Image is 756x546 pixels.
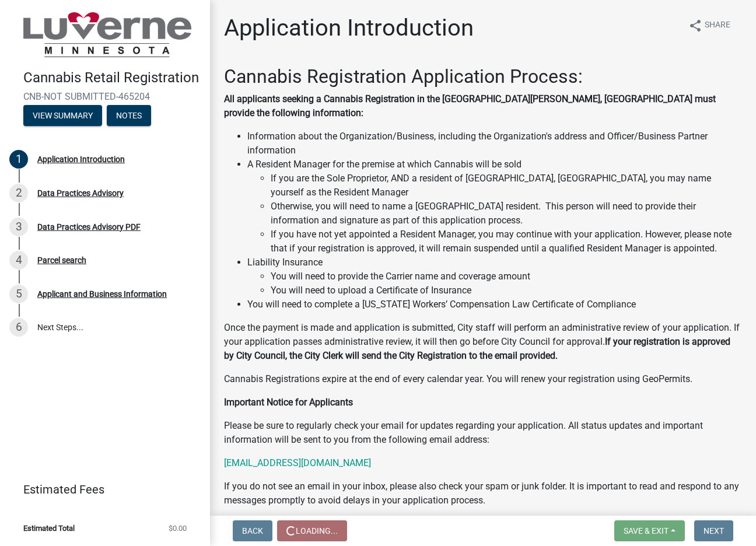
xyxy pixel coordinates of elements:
[224,480,742,508] p: If you do not see an email in your inbox, please also check your spam or junk folder. It is impor...
[271,283,742,297] li: You will need to upload a Certificate of Insurance
[247,256,742,297] li: Liability Insurance
[247,129,742,157] li: Information about the Organization/Business, including the Organization's address and Officer/Bus...
[277,520,347,541] button: Loading...
[271,228,742,256] li: If you have not yet appointed a Resident Manager, you may continue with your application. However...
[271,269,742,283] li: You will need to provide the Carrier name and coverage amount
[9,251,28,269] div: 4
[705,19,730,33] span: Share
[703,526,724,535] span: Next
[224,419,742,447] p: Please be sure to regularly check your email for updates regarding your application. All status u...
[9,150,28,169] div: 1
[688,19,702,33] i: share
[9,184,28,202] div: 2
[107,105,151,126] button: Notes
[679,14,740,37] button: shareShare
[9,218,28,236] div: 3
[224,65,742,87] h2: Cannabis Registration Application Process:
[624,526,668,535] span: Save & Exit
[37,256,86,264] div: Parcel search
[107,111,151,121] wm-modal-confirm: Notes
[23,111,102,121] wm-modal-confirm: Summary
[23,91,187,102] span: CNB-NOT SUBMITTED-465204
[169,524,187,532] span: $0.00
[694,520,733,541] button: Next
[9,478,191,501] a: Estimated Fees
[23,12,191,57] img: City of Luverne, Minnesota
[247,157,742,256] li: A Resident Manager for the premise at which Cannabis will be sold
[37,290,167,298] div: Applicant and Business Information
[37,155,125,163] div: Application Introduction
[224,397,353,408] strong: Important Notice for Applicants
[271,199,742,228] li: Otherwise, you will need to name a [GEOGRAPHIC_DATA] resident. This person will need to provide t...
[37,223,141,231] div: Data Practices Advisory PDF
[23,69,201,86] h4: Cannabis Retail Registration
[9,318,28,337] div: 6
[23,524,75,532] span: Estimated Total
[9,285,28,303] div: 5
[224,321,742,363] p: Once the payment is made and application is submitted, City staff will perform an administrative ...
[296,526,338,535] span: Loading...
[224,14,474,42] h1: Application Introduction
[37,189,124,197] div: Data Practices Advisory
[224,372,742,386] p: Cannabis Registrations expire at the end of every calendar year. You will renew your registration...
[242,526,263,535] span: Back
[224,457,371,468] a: [EMAIL_ADDRESS][DOMAIN_NAME]
[247,297,742,311] li: You will need to complete a [US_STATE] Workers’ Compensation Law Certificate of Compliance
[614,520,685,541] button: Save & Exit
[224,93,716,118] strong: All applicants seeking a Cannabis Registration in the [GEOGRAPHIC_DATA][PERSON_NAME], [GEOGRAPHIC...
[271,171,742,199] li: If you are the Sole Proprietor, AND a resident of [GEOGRAPHIC_DATA], [GEOGRAPHIC_DATA], you may n...
[233,520,272,541] button: Back
[23,105,102,126] button: View Summary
